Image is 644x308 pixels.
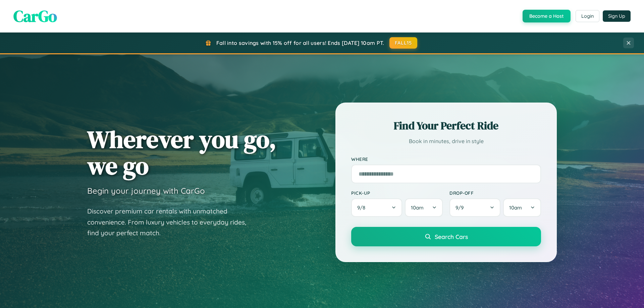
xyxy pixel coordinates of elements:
[87,206,255,239] p: Discover premium car rentals with unmatched convenience. From luxury vehicles to everyday rides, ...
[351,118,541,133] h2: Find Your Perfect Ride
[449,198,500,217] button: 9/9
[509,204,522,211] span: 10am
[405,198,443,217] button: 10am
[216,40,384,46] span: Fall into savings with 15% off for all users! Ends [DATE] 10am PT.
[435,233,468,240] span: Search Cars
[357,204,369,211] span: 9 / 8
[87,126,276,179] h1: Wherever you go, we go
[449,190,541,196] label: Drop-off
[389,37,418,49] button: FALL15
[455,204,467,211] span: 9 / 9
[411,204,424,211] span: 10am
[13,5,57,27] span: CarGo
[351,198,402,217] button: 9/8
[351,190,443,196] label: Pick-up
[576,10,599,22] button: Login
[503,198,541,217] button: 10am
[351,227,541,246] button: Search Cars
[351,156,541,162] label: Where
[523,10,571,22] button: Become a Host
[87,186,205,196] h3: Begin your journey with CarGo
[351,136,541,146] p: Book in minutes, drive in style
[603,10,631,22] button: Sign Up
